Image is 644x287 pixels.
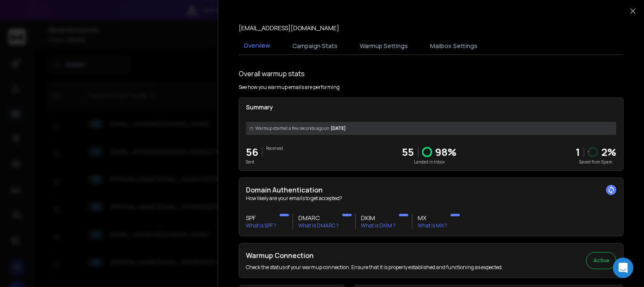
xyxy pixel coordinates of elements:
[601,145,616,159] p: 2 %
[613,258,633,278] div: Open Intercom Messenger
[576,145,580,159] strong: 1
[418,222,447,229] p: What is MX ?
[586,252,616,269] button: Active
[239,36,275,56] button: Overview
[425,37,482,55] button: Mailbox Settings
[255,125,329,132] span: Warmup started a few seconds ago on
[266,145,283,152] p: Received
[402,159,457,165] p: Landed in Inbox
[246,222,276,229] p: What is SPF ?
[287,37,343,55] button: Campaign Stats
[355,37,413,55] button: Warmup Settings
[246,214,276,222] h3: SPF
[246,250,503,261] h2: Warmup Connection
[246,159,258,165] p: Sent
[246,185,616,195] h2: Domain Authentication
[361,222,396,229] p: What is DKIM ?
[576,159,616,165] p: Saved from Spam
[246,195,616,202] p: How likely are your emails to get accepted?
[436,145,457,159] p: 98 %
[246,122,616,135] div: [DATE]
[239,69,305,79] h1: Overall warmup stats
[239,84,340,91] p: See how you warmup emails are performing
[402,145,414,159] p: 55
[298,222,339,229] p: What is DMARC ?
[298,214,339,222] h3: DMARC
[246,264,503,271] p: Check the status of your warmup connection. Ensure that it is properly established and functionin...
[418,214,447,222] h3: MX
[246,103,616,112] p: Summary
[361,214,396,222] h3: DKIM
[246,145,258,159] p: 56
[239,24,339,32] p: [EMAIL_ADDRESS][DOMAIN_NAME]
